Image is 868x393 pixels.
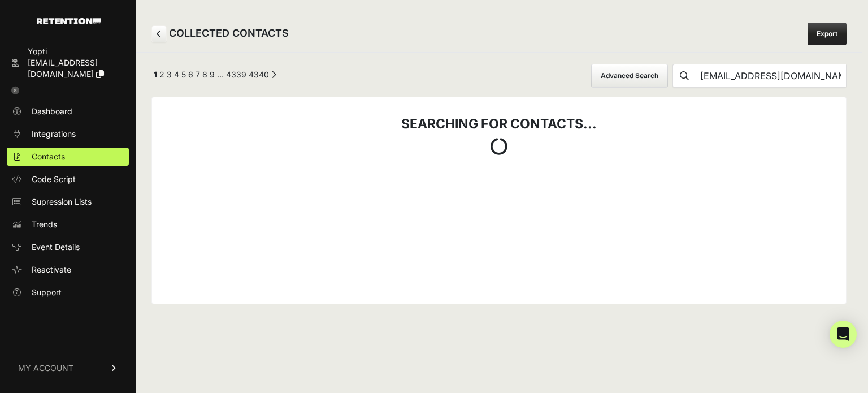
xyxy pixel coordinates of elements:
a: Supression Lists [7,193,129,211]
a: Page 7 [196,70,200,79]
a: Page 9 [210,70,215,79]
a: Dashboard [7,102,129,120]
a: Contacts [7,148,129,166]
div: Open Intercom Messenger [830,321,857,348]
span: Trends [32,219,57,230]
span: MY ACCOUNT [18,362,73,374]
button: Advanced Search [591,64,668,88]
a: Reactivate [7,261,129,279]
input: Search by Email Address [696,64,846,87]
img: Retention.com [37,18,101,24]
a: Page 4340 [249,70,269,79]
span: Supression Lists [32,196,92,208]
a: Export [808,23,847,45]
span: Support [32,287,62,298]
a: Page 4339 [226,70,246,79]
a: Page 8 [202,70,207,79]
strong: SEARCHING FOR CONTACTS... [401,116,597,132]
a: Integrations [7,125,129,143]
span: Reactivate [32,264,71,275]
span: Code Script [32,174,76,185]
a: Trends [7,215,129,234]
a: Page 6 [188,70,193,79]
a: Support [7,283,129,301]
span: Dashboard [32,106,72,117]
a: Page 5 [181,70,186,79]
a: Page 4 [174,70,179,79]
a: MY ACCOUNT [7,351,129,385]
h2: COLLECTED CONTACTS [151,25,289,42]
span: [EMAIL_ADDRESS][DOMAIN_NAME] [28,58,98,79]
em: Page 1 [154,70,157,79]
a: Event Details [7,238,129,256]
a: Yopti [EMAIL_ADDRESS][DOMAIN_NAME] [7,42,129,83]
a: Code Script [7,170,129,188]
div: Yopti [28,46,124,57]
div: Pagination [151,69,276,83]
span: Contacts [32,151,65,162]
span: Integrations [32,128,76,140]
a: Page 2 [159,70,164,79]
span: … [217,70,224,79]
a: Page 3 [167,70,172,79]
span: Event Details [32,241,80,253]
